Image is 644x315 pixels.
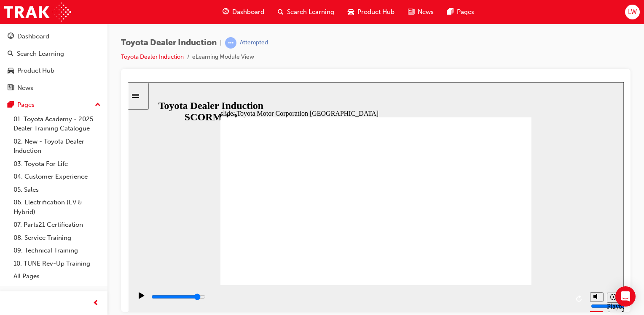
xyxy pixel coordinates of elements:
[121,53,184,60] a: Toyota Dealer Induction
[17,100,35,110] div: Pages
[4,203,458,230] div: playback controls
[10,231,104,244] a: 08. Service Training
[93,298,99,309] span: prev-icon
[4,209,19,224] button: Play (Ctrl+Alt+P)
[447,7,453,17] span: pages-icon
[341,3,401,21] a: car-iconProduct Hub
[445,210,458,223] button: Replay (Ctrl+Alt+R)
[10,244,104,257] a: 09. Technical Training
[10,113,104,135] a: 01. Toyota Academy - 2025 Dealer Training Catalogue
[10,170,104,183] a: 04. Customer Experience
[10,196,104,218] a: 06. Electrification (EV & Hybrid)
[625,5,640,19] button: LW
[121,38,217,48] span: Toyota Dealer Induction
[463,220,518,227] input: volume
[462,210,476,220] button: Mute (Ctrl+Alt+M)
[225,37,236,49] span: learningRecordVerb_ATTEMPT-icon
[278,7,284,17] span: search-icon
[8,33,14,41] span: guage-icon
[8,67,14,75] span: car-icon
[440,3,481,21] a: pages-iconPages
[418,7,434,17] span: News
[8,101,14,109] span: pages-icon
[287,7,334,17] span: Search Learning
[3,27,104,97] button: DashboardSearch LearningProduct HubNews
[479,210,492,220] button: Playback speed
[17,66,54,76] div: Product Hub
[3,46,104,62] a: Search Learning
[232,7,264,17] span: Dashboard
[192,52,254,62] li: eLearning Module View
[95,100,101,111] span: up-icon
[3,97,104,113] button: Pages
[4,3,71,22] img: Trak
[24,211,78,218] input: slide progress
[8,50,13,58] span: search-icon
[10,257,104,270] a: 10. TUNE Rev-Up Training
[10,157,104,171] a: 03. Toyota For Life
[223,7,229,17] span: guage-icon
[10,270,104,283] a: All Pages
[10,183,104,196] a: 05. Sales
[216,3,271,21] a: guage-iconDashboard
[10,218,104,231] a: 07. Parts21 Certification
[479,220,492,236] div: Playback Speed
[3,80,104,96] a: News
[17,83,33,93] div: News
[401,3,440,21] a: news-iconNews
[357,7,394,17] span: Product Hub
[457,7,474,17] span: Pages
[408,7,414,17] span: news-icon
[8,84,14,92] span: news-icon
[220,38,222,48] span: |
[3,63,104,79] a: Product Hub
[17,49,64,59] div: Search Learning
[10,135,104,157] a: 02. New - Toyota Dealer Induction
[458,203,492,230] div: misc controls
[3,29,104,44] a: Dashboard
[628,7,637,17] span: LW
[271,3,341,21] a: search-iconSearch Learning
[17,32,49,41] div: Dashboard
[240,39,268,47] div: Attempted
[615,286,636,307] div: Open Intercom Messenger
[348,7,354,17] span: car-icon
